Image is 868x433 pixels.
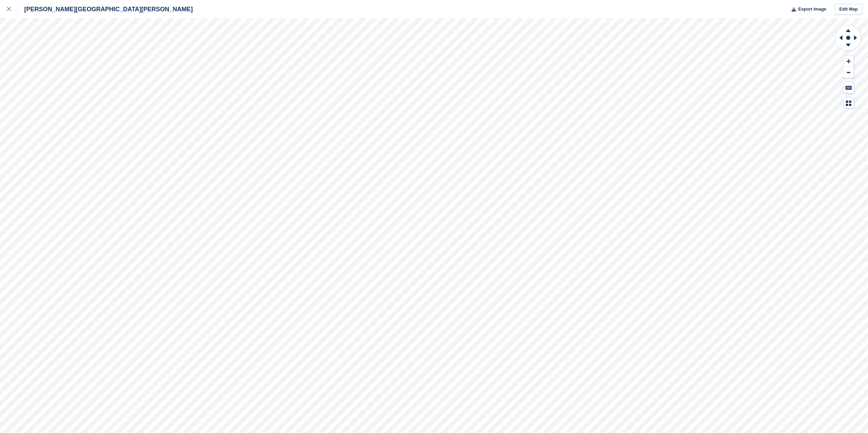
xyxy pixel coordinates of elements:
[798,6,826,13] span: Export Image
[843,97,854,109] button: Map Legend
[843,56,854,67] button: Zoom In
[843,82,854,93] button: Keyboard Shortcuts
[18,5,193,13] div: [PERSON_NAME][GEOGRAPHIC_DATA][PERSON_NAME]
[788,4,826,15] button: Export Image
[835,4,863,15] a: Edit Map
[843,67,854,78] button: Zoom Out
